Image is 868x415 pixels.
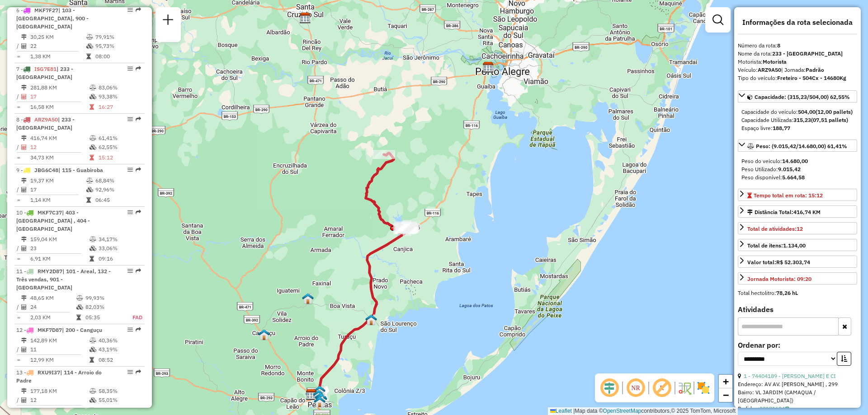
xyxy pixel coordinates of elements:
[723,389,729,401] span: −
[16,396,21,405] td: /
[313,389,325,401] img: 101 UDC WCL Três Vendas
[785,406,789,411] i: Observações
[30,176,86,185] td: 19,37 KM
[816,108,853,115] strong: (12,00 pallets)
[16,303,21,312] td: /
[21,246,27,251] i: Total de Atividades
[21,388,27,394] i: Distância Total
[127,210,133,215] em: Opções
[58,167,103,173] span: | 115 - Guabiroba
[16,7,89,30] span: 6 -
[98,387,141,396] td: 58,35%
[21,85,27,90] i: Distância Total
[34,167,58,173] span: JBG6C48
[738,58,857,66] div: Motorista:
[90,104,94,110] i: Tempo total em rota
[16,196,21,205] td: =
[90,388,96,394] i: % de utilização do peso
[16,406,21,415] td: =
[738,405,857,413] div: Pedidos:
[747,275,811,283] div: Jornada Motorista: 09:20
[806,66,824,73] strong: Padrão
[30,406,89,415] td: 14,76 KM
[747,225,803,232] span: Total de atividades:
[159,11,177,31] a: Nova sessão e pesquisa
[793,117,811,123] strong: 315,23
[315,392,326,404] img: 102 UDC WCL Três Vendas ll
[21,237,27,242] i: Distância Total
[30,345,89,354] td: 11
[30,303,76,312] td: 24
[76,295,83,301] i: % de utilização do peso
[16,185,21,194] td: /
[95,52,141,61] td: 08:00
[90,155,94,160] i: Tempo total em rota
[798,108,816,115] strong: 504,00
[776,259,810,266] strong: R$ 52.303,74
[30,196,86,205] td: 1,14 KM
[741,173,854,182] div: Peso disponível:
[30,313,76,322] td: 2,03 KM
[16,268,111,291] span: 11 -
[30,235,89,244] td: 159,04 KM
[651,377,673,399] span: Exibir rótulo
[778,166,801,173] strong: 9.015,42
[21,43,27,49] i: Total de Atividades
[95,185,141,194] td: 92,96%
[30,33,86,42] td: 30,25 KM
[123,313,143,322] td: FAD
[98,254,141,263] td: 09:16
[38,369,60,376] span: RXU9I37
[21,94,27,99] i: Total de Atividades
[136,268,141,274] em: Rota exportada
[738,272,857,284] a: Jornada Motorista: 09:20
[21,347,27,352] i: Total de Atividades
[95,196,141,205] td: 06:45
[136,7,141,13] em: Rota exportada
[738,340,857,350] label: Ordenar por:
[756,143,847,149] span: Peso: (9.015,42/14.680,00) 61,41%
[306,389,317,401] img: CDD Pelotas
[777,75,846,81] strong: Freteiro - 504Cx - 14680Kg
[738,154,857,185] div: Peso: (9.015,42/14.680,00) 61,41%
[747,258,810,266] div: Valor total:
[136,167,141,173] em: Rota exportada
[782,158,808,164] strong: 14.680,00
[797,225,803,232] strong: 12
[758,66,781,73] strong: ARZ9A50
[98,134,141,143] td: 61,41%
[127,327,133,332] em: Opções
[30,387,89,396] td: 177,18 KM
[21,187,27,192] i: Total de Atividades
[16,153,21,162] td: =
[30,83,89,92] td: 281,88 KM
[90,237,96,242] i: % de utilização do peso
[90,85,96,90] i: % de utilização do peso
[316,393,327,405] img: 105 UDC WCL Centro
[741,158,808,164] span: Peso do veículo:
[90,347,96,352] i: % de utilização da cubagem
[30,185,86,194] td: 17
[16,313,21,322] td: =
[16,209,90,232] span: 10 -
[738,289,857,297] div: Total hectolitro:
[741,124,854,132] div: Espaço livre:
[90,408,94,413] i: Tempo total em rota
[30,42,86,51] td: 22
[738,66,857,74] div: Veículo:
[85,313,123,322] td: 05:35
[759,405,789,412] a: 23171624
[86,187,93,192] i: % de utilização da cubagem
[127,66,133,71] em: Opções
[16,268,111,291] span: | 101 - Areal, 132 - Três vendas, 901 - [GEOGRAPHIC_DATA]
[30,336,89,345] td: 142,89 KM
[90,135,96,141] i: % de utilização do peso
[21,338,27,343] i: Distância Total
[90,357,94,363] i: Tempo total em rota
[16,209,90,232] span: | 403 - [GEOGRAPHIC_DATA] , 404 - [GEOGRAPHIC_DATA]
[738,104,857,136] div: Capacidade: (315,23/504,00) 62,55%
[16,116,75,131] span: | 233 - [GEOGRAPHIC_DATA]
[21,135,27,141] i: Distância Total
[30,294,76,303] td: 48,65 KM
[30,244,89,253] td: 23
